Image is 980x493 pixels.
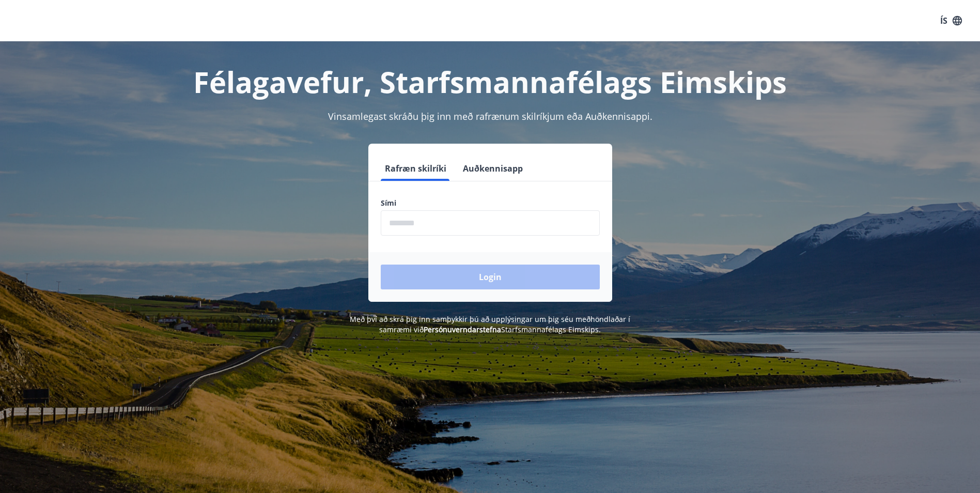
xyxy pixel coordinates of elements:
button: ÍS [935,11,968,30]
h1: Félagavefur, Starfsmannafélags Eimskips [131,62,850,101]
span: Vinsamlegast skráðu þig inn með rafrænum skilríkjum eða Auðkennisappi. [328,110,652,122]
button: Auðkennisapp [459,156,527,181]
label: Sími [381,198,600,208]
button: Rafræn skilríki [381,156,450,181]
span: Með því að skrá þig inn samþykkir þú að upplýsingar um þig séu meðhöndlaðar í samræmi við Starfsm... [350,314,630,334]
a: Persónuverndarstefna [424,325,501,334]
